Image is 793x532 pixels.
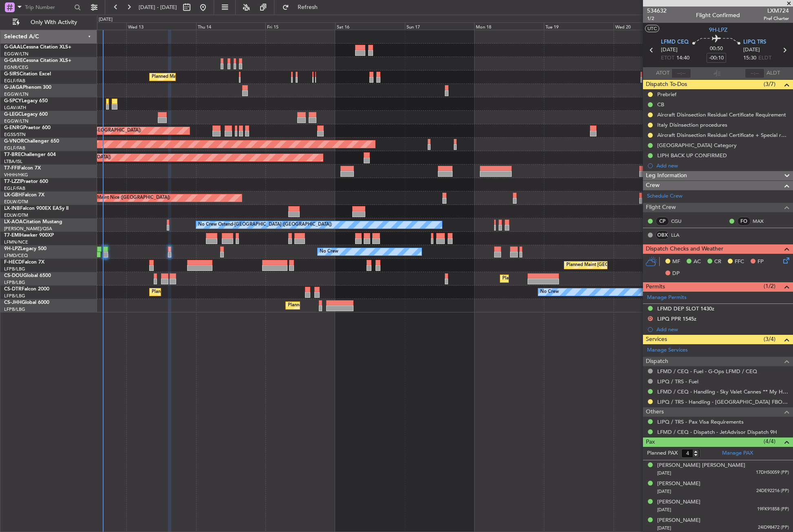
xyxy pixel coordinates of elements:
div: LFMD DEP SLOT 1430z [657,305,714,312]
div: [PERSON_NAME] [657,498,700,506]
a: LFMD / CEQ - Dispatch - JetAdvisor Dispatch 9H [657,429,777,435]
div: Planned Maint Nice ([GEOGRAPHIC_DATA]) [79,192,170,204]
span: FFC [735,258,744,266]
a: T7-FFIFalcon 7X [4,166,41,171]
span: LX-GBH [4,193,22,198]
span: Services [646,335,667,344]
span: 24DE92216 (PP) [756,488,789,495]
a: G-SIRSCitation Excel [4,72,51,77]
span: G-SPCY [4,99,22,103]
a: EDLW/DTM [4,212,28,218]
div: No Crew [320,246,338,258]
span: ALDT [766,69,780,77]
span: F-HECD [4,260,22,265]
span: 24ID98472 (PP) [758,524,789,531]
span: LX-INB [4,206,20,211]
a: LIPQ / TRS - Handling - [GEOGRAPHIC_DATA] FBO LIPQ / TRS [657,398,789,405]
a: EGGW/LTN [4,51,29,57]
a: G-ENRGPraetor 600 [4,125,51,130]
div: Wed 20 [614,22,683,30]
span: Pax [646,437,655,447]
a: EGLF/FAB [4,185,25,191]
a: G-JAGAPhenom 300 [4,85,51,90]
a: [PERSON_NAME]/QSA [4,226,52,232]
div: [DATE] [99,16,113,23]
span: Dispatch Checks and Weather [646,244,723,254]
span: G-JAGA [4,85,23,90]
a: Manage PAX [722,449,753,457]
a: G-SPCYLegacy 650 [4,99,48,103]
div: Mon 18 [474,22,544,30]
div: Aircraft Disinsection Residual Certificate + Special request [657,132,789,138]
div: Planned Maint [GEOGRAPHIC_DATA] ([GEOGRAPHIC_DATA]) [152,71,280,83]
span: 14:40 [676,54,689,62]
span: 9H-LPZ [4,246,20,251]
span: [DATE] [743,46,760,54]
a: T7-EMIHawker 900XP [4,233,54,238]
span: [DATE] [657,507,671,513]
a: LX-AOACitation Mustang [4,220,62,224]
span: G-GAAL [4,45,23,50]
span: (3/7) [764,80,775,88]
span: FP [758,258,764,266]
span: CR [714,258,721,266]
a: EGGW/LTN [4,91,29,97]
a: LTBA/ISL [4,158,22,165]
div: Sat 16 [335,22,405,30]
div: LIPH BACK UP CONFIRMED [657,152,727,159]
a: G-GAALCessna Citation XLS+ [4,45,71,50]
span: ETOT [661,54,674,62]
span: 534632 [647,7,667,15]
div: OBX [656,231,669,240]
a: G-LEGCLegacy 600 [4,112,48,117]
a: G-VNORChallenger 650 [4,139,59,144]
div: Aircraft Disinsection Residual Certificate Requirement [657,111,786,118]
div: [PERSON_NAME] [657,517,700,525]
span: Flight Crew [646,203,676,212]
a: CS-JHHGlobal 6000 [4,300,49,305]
a: EGGW/LTN [4,118,29,124]
div: Sun 17 [405,22,475,30]
span: Dispatch To-Dos [646,80,687,89]
span: [DATE] [657,525,671,531]
div: Tue 19 [544,22,614,30]
a: LFMD / CEQ - Handling - Sky Valet Cannes ** My Handling**LFMD / CEQ [657,388,789,395]
span: AC [694,258,701,266]
a: LFPB/LBG [4,279,25,286]
a: LX-INBFalcon 900EX EASy II [4,206,68,211]
a: LFMD/CEQ [4,253,28,259]
div: CP [656,217,669,226]
a: EGSS/STN [4,132,26,138]
span: MF [672,258,680,266]
span: Only With Activity [21,20,86,25]
a: EDLW/DTM [4,199,28,205]
a: MAX [753,218,771,225]
div: Thu 14 [196,22,266,30]
span: Dispatch [646,357,668,366]
a: Schedule Crew [647,192,683,200]
a: T7-LZZIPraetor 600 [4,179,48,184]
a: G-GARECessna Citation XLS+ [4,58,71,63]
span: Permits [646,282,665,292]
span: 15:30 [743,54,756,62]
span: G-LEGC [4,112,22,117]
div: [PERSON_NAME] [657,480,700,488]
a: LFMD / CEQ - Fuel - G-Ops LFMD / CEQ [657,368,757,375]
label: Planned PAX [647,449,678,457]
span: Crew [646,181,660,190]
a: CGU [671,218,689,225]
a: Manage Permits [647,294,687,302]
a: CS-DTRFalcon 2000 [4,287,49,292]
span: CS-JHH [4,300,22,305]
span: T7-BRE [4,152,21,157]
span: G-VNOR [4,139,24,144]
span: DP [672,270,680,278]
div: Wed 13 [126,22,196,30]
div: Add new [656,162,789,169]
a: LIPQ / TRS - Pax Visa Requirements [657,418,744,425]
div: [GEOGRAPHIC_DATA] Category [657,142,737,149]
span: (4/4) [764,437,775,446]
div: Flight Confirmed [696,11,740,20]
span: Leg Information [646,171,687,180]
a: LFPB/LBG [4,293,25,299]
